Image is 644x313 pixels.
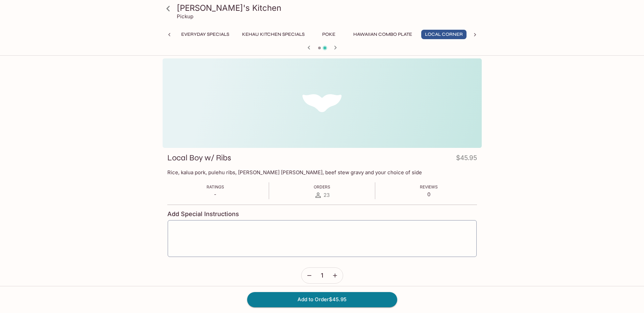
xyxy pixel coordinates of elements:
span: 1 [321,272,323,279]
button: Hawaiian Combo Plate [350,30,416,39]
p: 0 [420,191,438,198]
h4: Add Special Instructions [167,210,477,218]
button: Kehau Kitchen Specials [238,30,308,39]
button: Everyday Specials [177,30,233,39]
button: Local Corner [421,30,467,39]
div: Local Boy w/ Ribs [163,58,482,148]
p: - [207,191,224,198]
span: Ratings [207,184,224,189]
span: 23 [324,192,330,198]
span: Orders [314,184,330,189]
span: Reviews [420,184,438,189]
p: Rice, kalua pork, pulehu ribs, [PERSON_NAME] [PERSON_NAME], beef stew gravy and your choice of side [167,169,477,176]
p: Pickup [177,13,193,20]
h4: $45.95 [456,153,477,166]
h3: [PERSON_NAME]'s Kitchen [177,3,479,13]
button: Poke [314,30,344,39]
h3: Local Boy w/ Ribs [167,153,231,163]
button: Add to Order$45.95 [247,292,397,307]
